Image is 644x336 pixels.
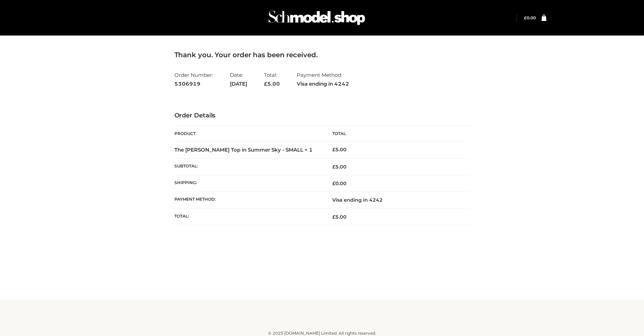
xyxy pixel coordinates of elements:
[332,164,335,170] span: £
[174,208,322,225] th: Total:
[332,164,347,170] span: 5.00
[322,192,470,208] td: Visa ending in 4242
[524,15,527,20] span: £
[174,126,322,141] th: Product
[266,4,367,31] img: Schmodel Admin 964
[332,214,335,220] span: £
[524,15,536,20] a: £0.00
[174,175,322,192] th: Shipping:
[332,147,335,153] span: £
[174,69,213,90] li: Order Number:
[305,147,313,153] strong: × 1
[174,51,470,59] h3: Thank you. Your order has been received.
[524,15,536,20] bdi: 0.00
[322,126,470,141] th: Total
[174,80,213,88] strong: 5306919
[174,158,322,175] th: Subtotal:
[174,147,303,153] a: The [PERSON_NAME] Top in Summer Sky - SMALL
[264,69,280,90] li: Total:
[297,80,349,88] strong: Visa ending in 4242
[230,80,247,88] strong: [DATE]
[332,214,347,220] span: 5.00
[332,180,335,186] span: £
[174,192,322,208] th: Payment method:
[332,147,347,153] bdi: 5.00
[332,180,347,186] bdi: 0.00
[264,81,267,87] span: £
[174,112,470,119] h3: Order Details
[297,69,349,90] li: Payment Method:
[230,69,247,90] li: Date:
[264,81,280,87] span: 5.00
